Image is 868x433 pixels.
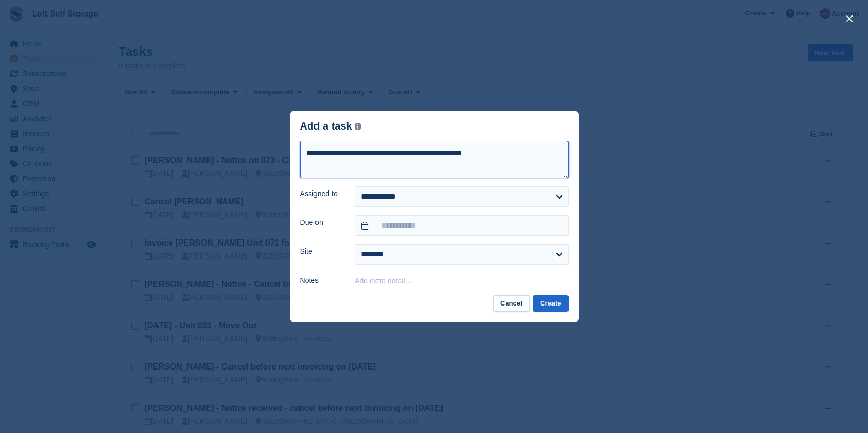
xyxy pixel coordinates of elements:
label: Assigned to [300,188,343,199]
div: Add a task [300,120,361,132]
button: Create [533,295,568,312]
button: Cancel [493,295,530,312]
img: icon-info-grey-7440780725fd019a000dd9b08b2336e03edf1995a4989e88bcd33f0948082b44.svg [355,123,361,130]
label: Notes [300,275,343,286]
button: Add extra detail… [355,277,412,285]
label: Site [300,246,343,257]
label: Due on [300,217,343,228]
button: close [841,10,858,27]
